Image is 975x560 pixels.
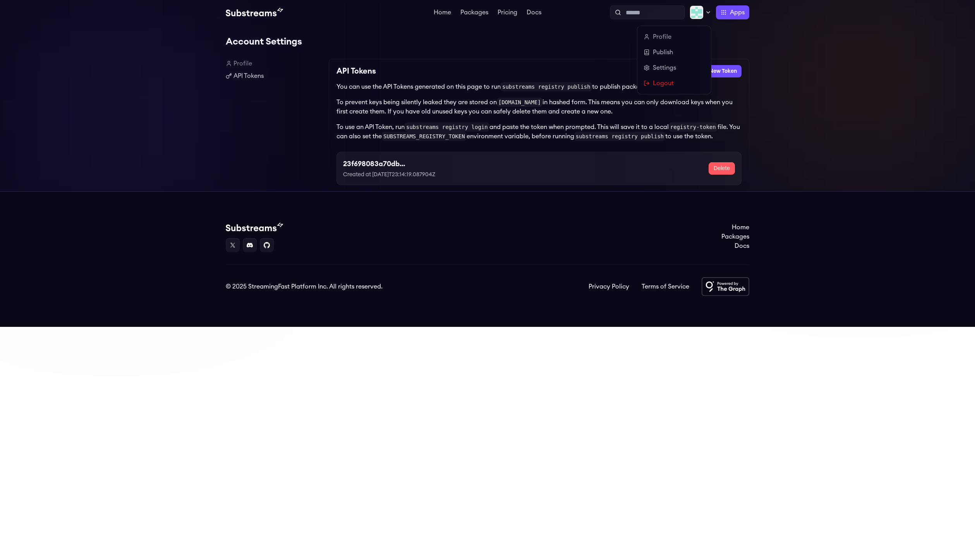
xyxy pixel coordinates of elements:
img: Powered by The Graph [702,277,749,296]
div: © 2025 StreamingFast Platform Inc. All rights reserved. [226,282,383,291]
img: Substream's logo [226,223,283,232]
code: substreams registry login [405,122,489,132]
code: substreams registry publish [574,132,666,141]
a: Packages [721,232,749,241]
a: Packages [459,9,490,17]
a: Home [432,9,453,17]
code: SUBSTREAMS_REGISTRY_TOKEN [382,132,467,141]
h1: Account Settings [226,34,749,50]
a: Pricing [496,9,519,17]
a: Docs [525,9,543,17]
a: Privacy Policy [589,282,629,291]
a: API Tokens [226,71,323,81]
p: To use an API Token, run and paste the token when prompted. This will save it to a local file. Yo... [336,122,742,141]
h2: API Tokens [336,65,376,77]
a: Profile [644,32,705,41]
code: [DOMAIN_NAME] [497,98,542,107]
h3: 23f698083a70db1cef841ca051693acd [343,158,405,169]
a: Profile [226,59,323,68]
a: Docs [721,241,749,251]
a: Terms of Service [642,282,689,291]
p: You can use the API Tokens generated on this page to run to publish packages on [336,82,742,91]
img: Substream's logo [226,8,283,17]
a: Logout [644,79,705,88]
span: Apps [730,8,745,17]
code: substreams registry publish [501,82,592,91]
button: Delete [709,162,735,175]
p: To prevent keys being silently leaked they are stored on in hashed form. This means you can only ... [336,98,742,116]
img: Profile [690,5,704,19]
a: Settings [644,63,705,72]
p: Created at [DATE]T23:14:19.087904Z [343,171,468,179]
a: Home [721,223,749,232]
a: Publish [644,48,705,57]
button: New Token [704,65,742,77]
code: registry-token [669,122,718,132]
